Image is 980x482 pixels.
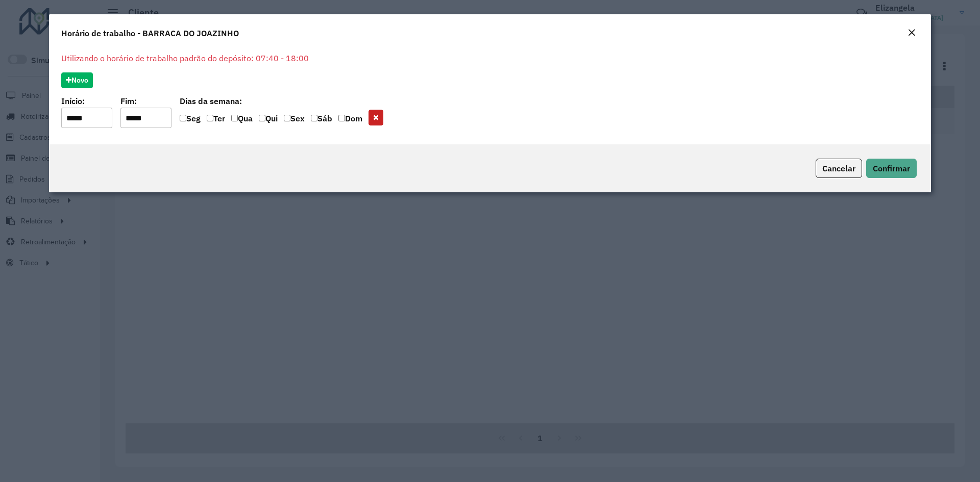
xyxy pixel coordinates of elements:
[180,112,201,128] label: Seg
[822,163,855,173] span: Cancelar
[180,95,242,107] label: Dias da semana:
[904,27,919,40] button: Close
[61,72,93,88] button: Novo
[338,115,345,121] input: Dom
[231,112,253,128] label: Qua
[120,95,137,107] label: Fim:
[311,112,332,128] label: Sáb
[908,29,916,37] em: Fechar
[61,27,239,39] h4: Horário de trabalho - BARRACA DO JOAZINHO
[816,159,862,178] button: Cancelar
[180,115,186,121] input: Seg
[338,112,362,128] label: Dom
[284,112,305,128] label: Sex
[259,112,278,128] label: Qui
[61,95,85,107] label: Início:
[284,115,290,121] input: Sex
[311,115,317,121] input: Sáb
[207,115,213,121] input: Ter
[231,115,238,121] input: Qua
[61,52,919,64] p: Utilizando o horário de trabalho padrão do depósito: 07:40 - 18:00
[866,159,917,178] button: Confirmar
[873,163,910,173] span: Confirmar
[259,115,265,121] input: Qui
[207,112,225,128] label: Ter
